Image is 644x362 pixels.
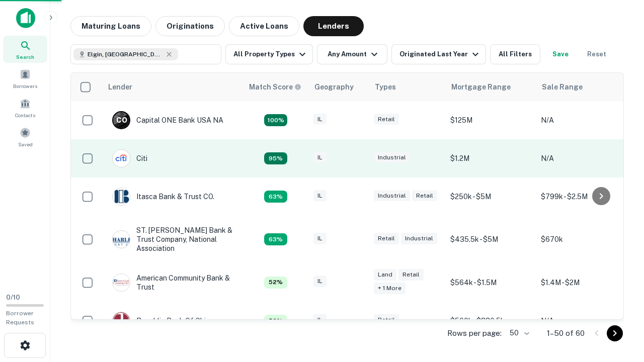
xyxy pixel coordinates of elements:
[313,233,327,244] div: IL
[594,282,644,330] iframe: Chat Widget
[506,326,531,340] div: 50
[313,276,327,287] div: IL
[445,139,536,177] td: $1.2M
[16,8,35,28] img: capitalize-icon.png
[308,73,369,101] th: Geography
[16,53,34,61] span: Search
[3,94,47,121] a: Contacts
[445,177,536,216] td: $250k - $5M
[13,82,37,90] span: Borrowers
[113,150,130,167] img: picture
[374,314,399,326] div: Retail
[3,123,47,150] a: Saved
[581,44,613,64] button: Reset
[445,263,536,302] td: $564k - $1.5M
[229,16,299,36] button: Active Loans
[451,81,511,93] div: Mortgage Range
[264,233,287,245] div: Capitalize uses an advanced AI algorithm to match your search with the best lender. The match sco...
[88,50,163,59] span: Elgin, [GEOGRAPHIC_DATA], [GEOGRAPHIC_DATA]
[113,312,130,329] img: picture
[317,44,387,64] button: Any Amount
[374,283,406,294] div: + 1 more
[113,231,130,248] img: picture
[313,314,327,326] div: IL
[155,16,225,36] button: Originations
[313,190,327,202] div: IL
[536,177,626,216] td: $799k - $2.5M
[445,216,536,263] td: $435.5k - $5M
[314,81,354,93] div: Geography
[112,226,233,253] div: ST. [PERSON_NAME] Bank & Trust Company, National Association
[225,44,313,64] button: All Property Types
[313,152,327,163] div: IL
[536,302,626,340] td: N/A
[15,111,35,119] span: Contacts
[398,269,424,281] div: Retail
[116,115,127,126] p: C O
[70,16,151,36] button: Maturing Loans
[412,190,437,202] div: Retail
[108,81,132,93] div: Lender
[313,114,327,125] div: IL
[3,36,47,63] a: Search
[112,274,233,292] div: American Community Bank & Trust
[113,274,130,291] img: picture
[490,44,540,64] button: All Filters
[375,81,396,93] div: Types
[374,114,399,125] div: Retail
[391,44,486,64] button: Originated Last Year
[6,294,20,301] span: 0 / 10
[113,188,130,205] img: picture
[303,16,364,36] button: Lenders
[112,312,222,330] div: Republic Bank Of Chicago
[544,44,577,64] button: Save your search to get updates of matches that match your search criteria.
[536,263,626,302] td: $1.4M - $2M
[447,327,502,339] p: Rows per page:
[536,139,626,177] td: N/A
[445,302,536,340] td: $500k - $880.5k
[112,149,147,167] div: Citi
[374,233,399,244] div: Retail
[542,81,583,93] div: Sale Range
[445,101,536,139] td: $125M
[249,81,301,93] div: Capitalize uses an advanced AI algorithm to match your search with the best lender. The match sco...
[6,310,34,326] span: Borrower Requests
[3,65,47,92] a: Borrowers
[401,233,437,244] div: Industrial
[264,191,287,203] div: Capitalize uses an advanced AI algorithm to match your search with the best lender. The match sco...
[369,73,445,101] th: Types
[102,73,243,101] th: Lender
[607,325,623,341] button: Go to next page
[112,111,223,129] div: Capital ONE Bank USA NA
[264,315,287,327] div: Capitalize uses an advanced AI algorithm to match your search with the best lender. The match sco...
[374,190,410,202] div: Industrial
[536,73,626,101] th: Sale Range
[264,114,287,126] div: Capitalize uses an advanced AI algorithm to match your search with the best lender. The match sco...
[112,188,214,206] div: Itasca Bank & Trust CO.
[536,216,626,263] td: $670k
[18,140,33,148] span: Saved
[399,48,481,60] div: Originated Last Year
[547,327,585,339] p: 1–50 of 60
[536,101,626,139] td: N/A
[374,152,410,163] div: Industrial
[249,81,299,93] h6: Match Score
[264,152,287,164] div: Capitalize uses an advanced AI algorithm to match your search with the best lender. The match sco...
[374,269,396,281] div: Land
[264,277,287,289] div: Capitalize uses an advanced AI algorithm to match your search with the best lender. The match sco...
[243,73,308,101] th: Capitalize uses an advanced AI algorithm to match your search with the best lender. The match sco...
[445,73,536,101] th: Mortgage Range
